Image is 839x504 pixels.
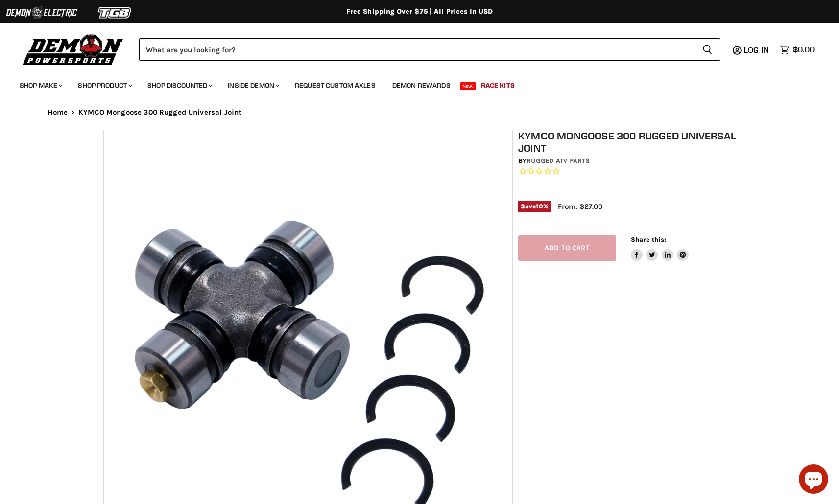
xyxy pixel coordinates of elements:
[139,38,695,61] input: Search
[139,38,720,61] form: Product
[775,43,819,57] a: $0.00
[385,75,458,95] a: Demon Rewards
[527,157,590,165] a: Rugged ATV Parts
[518,166,742,177] span: Rated 0.0 out of 5 stars 0 reviews
[793,45,815,54] span: $0.00
[140,75,218,95] a: Shop Discounted
[474,75,522,95] a: Race Kits
[5,3,78,22] img: Demon Electric Logo 2
[460,82,477,90] span: New!
[12,71,812,95] ul: Main menu
[536,203,543,210] span: 10
[518,156,742,166] div: by
[740,46,775,54] a: Log in
[695,38,720,61] button: Search
[220,75,286,95] a: Inside Demon
[518,201,551,212] span: Save %
[796,464,831,496] inbox-online-store-chat: Shopify online store chat
[558,202,602,211] span: From: $27.00
[78,3,152,22] img: TGB Logo 2
[631,236,666,243] span: Share this:
[288,75,383,95] a: Request Custom Axles
[744,45,769,55] span: Log in
[71,75,138,95] a: Shop Product
[20,32,127,67] img: Demon Powersports
[28,7,812,16] div: Free Shipping Over $75 | All Prices In USD
[12,75,69,95] a: Shop Make
[518,130,742,154] h1: KYMCO Mongoose 300 Rugged Universal Joint
[78,108,241,116] span: KYMCO Mongoose 300 Rugged Universal Joint
[48,108,68,116] a: Home
[28,108,812,116] nav: Breadcrumbs
[631,235,689,261] aside: Share this:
